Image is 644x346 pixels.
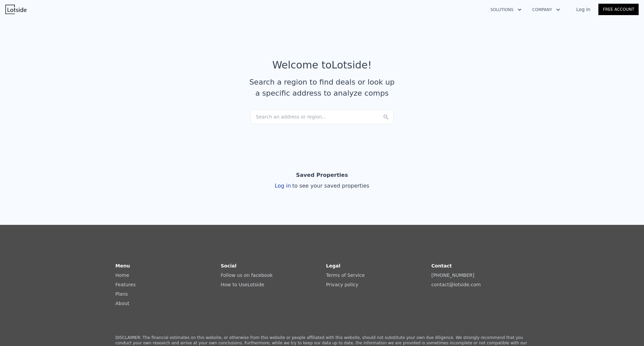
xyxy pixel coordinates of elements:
a: Log In [568,6,598,13]
button: Solutions [485,4,527,16]
a: Plans [115,291,128,297]
strong: Contact [431,263,452,268]
div: Search a region to find deals or look up a specific address to analyze comps [247,77,397,99]
img: Lotside [5,5,26,14]
div: Search an address or region... [250,109,394,124]
a: Privacy policy [326,282,358,287]
div: Welcome to Lotside ! [272,59,372,71]
a: [PHONE_NUMBER] [431,273,474,278]
strong: Legal [326,263,340,268]
a: Follow us on facebook [221,273,273,278]
span: to see your saved properties [291,183,369,189]
a: About [115,301,129,306]
a: How to UseLotside [221,282,264,287]
a: Free Account [598,4,639,15]
a: contact@lotside.com [431,282,481,287]
button: Company [527,4,566,16]
a: Features [115,282,136,287]
div: Saved Properties [296,168,348,182]
strong: Menu [115,263,130,268]
a: Terms of Service [326,273,365,278]
div: Log in [275,182,369,190]
a: Home [115,273,129,278]
strong: Social [221,263,236,268]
